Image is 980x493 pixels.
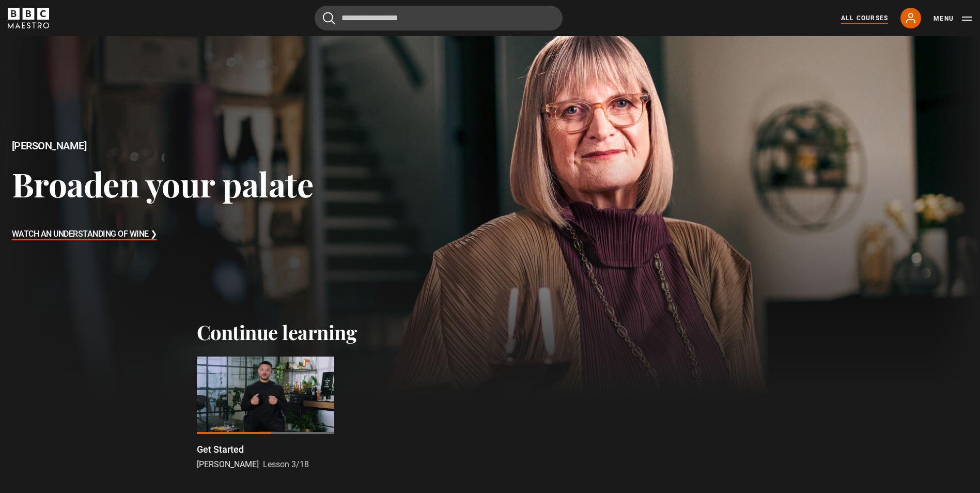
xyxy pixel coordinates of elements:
span: [PERSON_NAME] [197,459,259,469]
a: All Courses [841,13,888,23]
h2: [PERSON_NAME] [12,140,314,152]
button: Toggle navigation [934,13,972,24]
a: Get Started [PERSON_NAME] Lesson 3/18 [197,357,334,471]
span: Lesson 3/18 [263,459,309,469]
h2: Continue learning [197,320,784,344]
input: Search [315,6,563,30]
h3: Watch An Understanding of Wine ❯ [12,227,157,242]
button: Submit the search query [323,12,335,25]
h3: Broaden your palate [12,164,314,204]
p: Get Started [197,442,244,456]
svg: BBC Maestro [8,8,49,28]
